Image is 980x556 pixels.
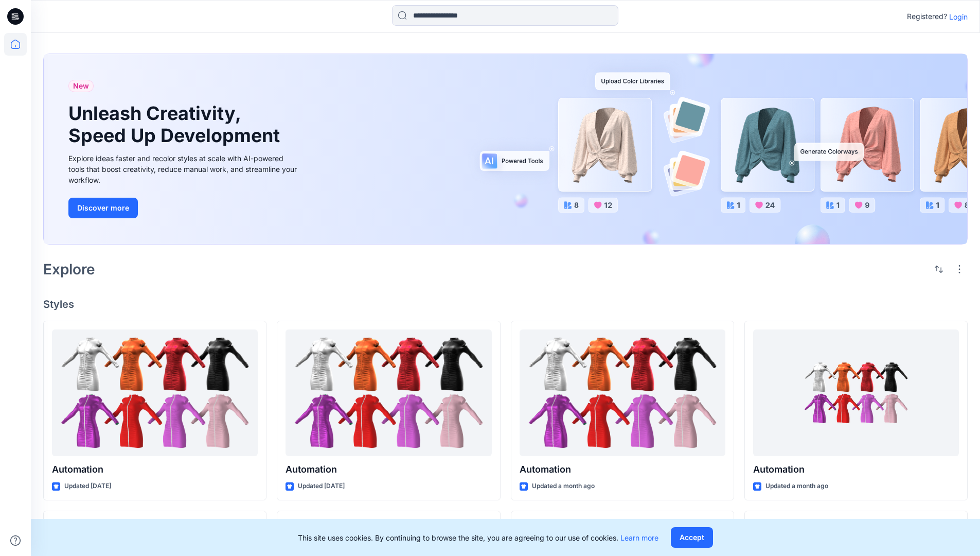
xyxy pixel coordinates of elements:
p: Automation [286,462,491,477]
p: Automation [52,462,258,477]
button: Accept [671,527,713,548]
a: Automation [520,329,725,457]
p: This site uses cookies. By continuing to browse the site, you are agreeing to our use of cookies. [298,532,658,543]
h1: Unleash Creativity, Speed Up Development [68,102,284,147]
h4: Styles [43,298,968,310]
p: Automation [520,462,725,477]
h2: Explore [43,261,95,277]
p: Updated [DATE] [298,481,345,492]
a: Discover more [68,198,300,218]
a: Automation [753,329,959,457]
p: Registered? [907,10,947,23]
div: Explore ideas faster and recolor styles at scale with AI-powered tools that boost creativity, red... [68,153,300,185]
p: Automation [753,462,959,477]
span: New [73,80,89,92]
button: Discover more [68,198,138,218]
a: Automation [52,329,258,457]
p: Updated a month ago [532,481,595,492]
p: Updated [DATE] [64,481,111,492]
p: Login [949,11,968,22]
a: Learn more [620,533,658,542]
a: Automation [286,329,491,457]
p: Updated a month ago [765,481,828,492]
